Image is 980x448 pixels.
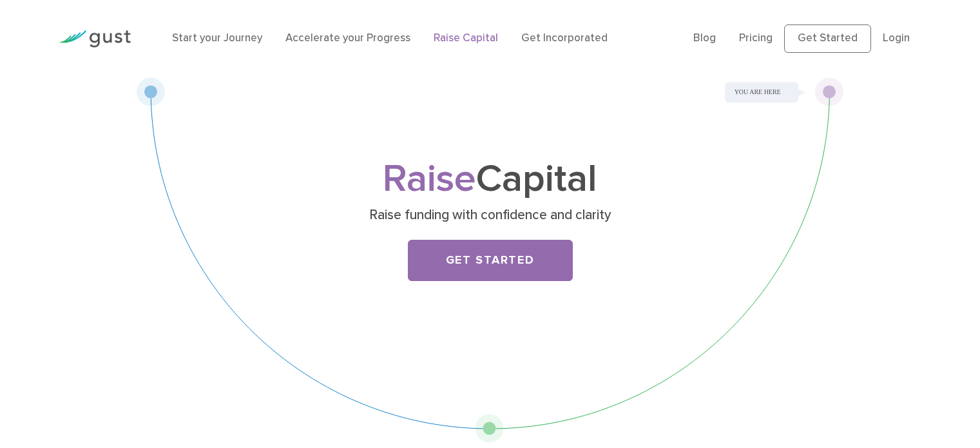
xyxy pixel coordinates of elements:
a: Blog [693,32,716,44]
a: Pricing [739,32,773,44]
a: Accelerate your Progress [285,32,410,44]
a: Login [883,32,910,44]
span: Raise [383,156,476,202]
p: Raise funding with confidence and clarity [240,206,740,224]
h1: Capital [236,162,745,197]
a: Get Started [408,240,573,281]
a: Raise Capital [434,32,498,44]
a: Get Incorporated [521,32,608,44]
img: Gust Logo [59,30,131,48]
a: Get Started [784,24,871,53]
a: Start your Journey [172,32,262,44]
